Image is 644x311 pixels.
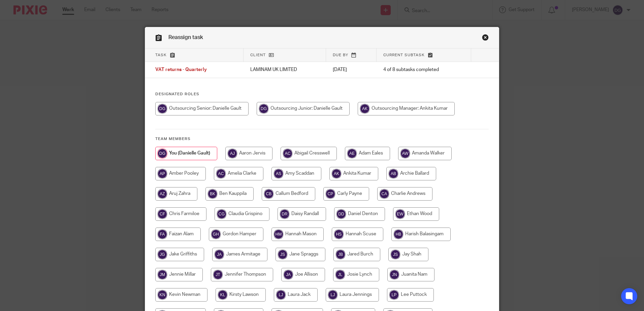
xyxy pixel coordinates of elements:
[250,53,266,57] span: Client
[250,66,319,73] p: LAMINAM UK LIMITED
[155,136,489,142] h4: Team members
[155,68,207,72] span: VAT returns - Quarterly
[482,34,489,43] a: Close this dialog window
[377,62,471,78] td: 4 of 8 subtasks completed
[155,92,489,97] h4: Designated Roles
[333,66,370,73] p: [DATE]
[168,35,203,40] span: Reassign task
[383,53,425,57] span: Current subtask
[333,53,348,57] span: Due by
[155,53,167,57] span: Task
